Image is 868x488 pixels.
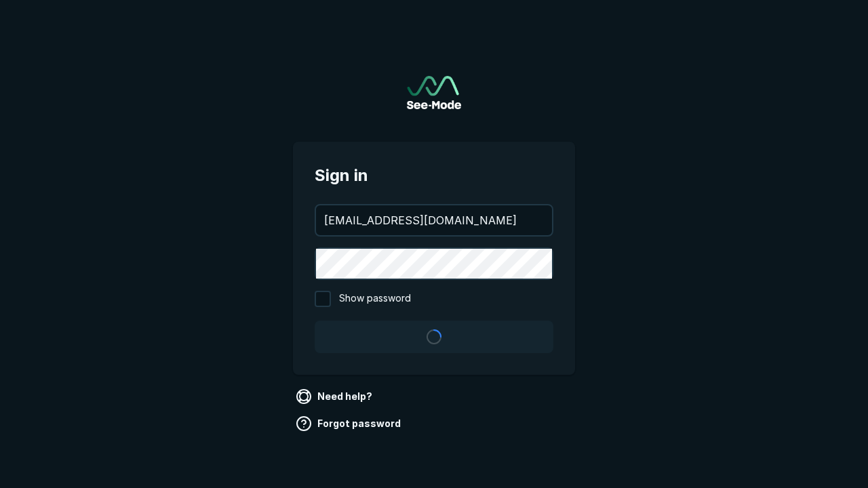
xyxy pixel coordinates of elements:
a: Need help? [293,386,378,407]
span: Show password [339,291,411,307]
span: Sign in [315,163,553,188]
a: Forgot password [293,413,406,434]
input: your@email.com [316,205,552,235]
a: Go to sign in [407,76,461,109]
img: See-Mode Logo [407,76,461,109]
